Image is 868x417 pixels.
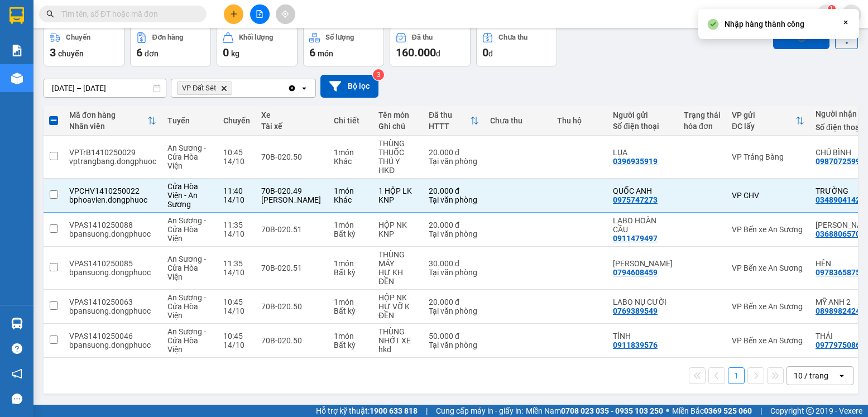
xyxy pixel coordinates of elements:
div: 11:35 [223,221,250,229]
span: đơn [145,49,159,58]
div: Chi tiết [334,116,367,125]
button: Số lượng6món [303,26,384,66]
div: [PERSON_NAME] [261,195,323,204]
span: plus [230,10,238,18]
div: Tên món [378,111,418,119]
div: Số điện thoại [613,122,673,131]
span: An Sương - Cửa Hòa Viện [167,143,206,170]
strong: 0708 023 035 - 0935 103 250 [561,406,663,415]
div: 14/10 [223,341,250,349]
span: Miền Nam [526,405,663,417]
span: 0 [223,46,229,59]
div: Mã đơn hàng [69,111,147,119]
span: ⚪️ [666,409,669,413]
div: Trạng thái [684,111,721,119]
svg: Close [841,18,850,27]
div: 10 / trang [794,370,828,381]
span: pvdatset.dongphuoc [717,7,817,21]
div: 0396935919 [613,157,658,166]
div: hkd [378,345,418,354]
span: đ [436,49,440,58]
div: Chưa thu [490,116,546,125]
div: 20.000 đ [429,186,479,195]
div: THÙNG MÁY [378,250,418,268]
button: Khối lượng0kg [217,26,298,66]
div: VP Bến xe An Sương [732,263,804,272]
div: 70B-020.51 [261,225,323,234]
div: VP Trảng Bàng [732,152,804,161]
div: 1 món [334,221,367,229]
div: Tại văn phòng [429,341,479,349]
input: Tìm tên, số ĐT hoặc mã đơn [61,8,193,20]
div: Khác [334,195,367,204]
div: VP CHV [732,191,804,200]
div: HƯ KH ĐỀN [378,268,418,286]
span: search [46,10,54,18]
div: Thu hộ [557,116,602,125]
div: 14/10 [223,157,250,166]
div: Khối lượng [239,33,273,41]
span: chuyến [58,49,84,58]
span: Bến xe [GEOGRAPHIC_DATA] [88,18,150,32]
div: 0977975086 [816,341,860,349]
span: notification [12,368,22,379]
div: 0911479497 [613,234,658,243]
span: 3 [50,46,56,59]
svg: open [300,84,309,93]
div: 10:45 [223,298,250,306]
div: 70B-020.50 [261,152,323,161]
div: Đã thu [429,111,470,119]
div: Chuyến [223,116,250,125]
span: An Sương - Cửa Hòa Viện [167,293,206,320]
div: ĐC lấy [732,122,795,131]
span: kg [231,49,239,58]
div: HKĐ [378,166,418,175]
div: 14/10 [223,268,250,277]
div: bpansuong.dongphuoc [69,268,156,277]
span: Miền Bắc [672,405,752,417]
div: VP Bến xe An Sương [732,302,804,311]
span: question-circle [12,343,22,354]
span: An Sương - Cửa Hòa Viện [167,255,206,281]
div: Tuyến [167,116,212,125]
div: 20.000 đ [429,148,479,157]
span: 01 Võ Văn Truyện, KP.1, Phường 2 [88,33,154,47]
span: An Sương - Cửa Hòa Viện [167,216,206,243]
div: bphoavien.dongphuoc [69,195,156,204]
svg: open [837,371,846,380]
div: Chưa thu [498,33,527,41]
div: VP Bến xe An Sương [732,336,804,345]
div: bpansuong.dongphuoc [69,306,156,315]
div: bpansuong.dongphuoc [69,341,156,349]
div: THÙNG NHỚT XE [378,327,418,345]
div: Tại văn phòng [429,229,479,238]
div: VP Bến xe An Sương [732,225,804,234]
button: file-add [250,4,270,24]
div: Đã thu [412,33,433,41]
div: Bất kỳ [334,268,367,277]
div: 14/10 [223,195,250,204]
span: VP Đất Sét [182,84,216,93]
img: warehouse-icon [11,318,23,329]
img: logo-vxr [9,7,24,24]
div: HƯ VỠ K ĐỀN [378,302,418,320]
div: 1 HỘP LK [378,186,418,195]
div: VPAS1410250085 [69,259,156,268]
span: 6 [309,46,315,59]
button: Chuyến3chuyến [44,26,124,66]
div: KNP [378,195,418,204]
strong: 0369 525 060 [704,406,752,415]
div: 1 món [334,298,367,306]
div: VPCHV1410250022 [69,186,156,195]
div: LỤA [613,148,673,157]
div: HỘP NK [378,293,418,302]
sup: 1 [828,5,836,13]
span: An Sương - Cửa Hòa Viện [167,327,206,354]
div: 0978365875 [816,268,860,277]
div: 0794608459 [613,268,658,277]
div: Bất kỳ [334,229,367,238]
div: VP gửi [732,111,795,119]
div: KNP [378,229,418,238]
div: 10:45 [223,332,250,341]
span: ----------------------------------------- [30,60,137,69]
